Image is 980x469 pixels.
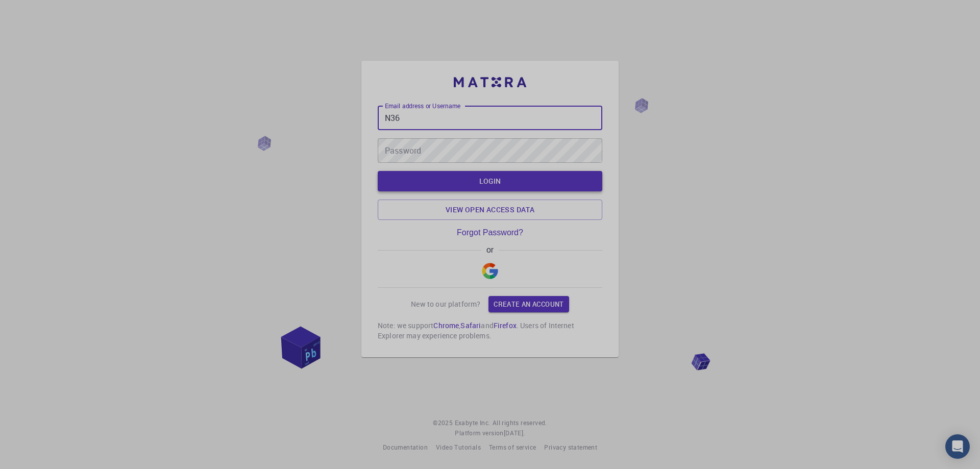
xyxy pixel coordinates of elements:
[457,228,523,237] a: Forgot Password?
[544,442,597,453] a: Privacy statement
[455,428,503,438] span: Platform version
[504,429,525,437] span: [DATE] .
[504,428,525,438] a: [DATE].
[433,320,459,330] a: Chrome
[544,443,597,451] span: Privacy statement
[436,443,481,451] span: Video Tutorials
[383,442,428,453] a: Documentation
[493,418,547,428] span: All rights reserved.
[455,418,491,428] a: Exabyte Inc.
[383,443,428,451] span: Documentation
[481,245,498,255] span: or
[411,299,480,309] p: New to our platform?
[488,296,569,312] a: Create an account
[436,442,481,453] a: Video Tutorials
[945,434,970,459] div: Open Intercom Messenger
[455,418,491,427] span: Exabyte Inc.
[433,418,454,428] span: © 2025
[489,442,536,453] a: Terms of service
[378,171,602,191] button: LOGIN
[482,263,498,279] img: Google
[460,320,481,330] a: Safari
[378,320,602,341] p: Note: we support , and . Users of Internet Explorer may experience problems.
[494,320,517,330] a: Firefox
[489,443,536,451] span: Terms of service
[378,200,602,220] a: View open access data
[385,102,460,110] label: Email address or Username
